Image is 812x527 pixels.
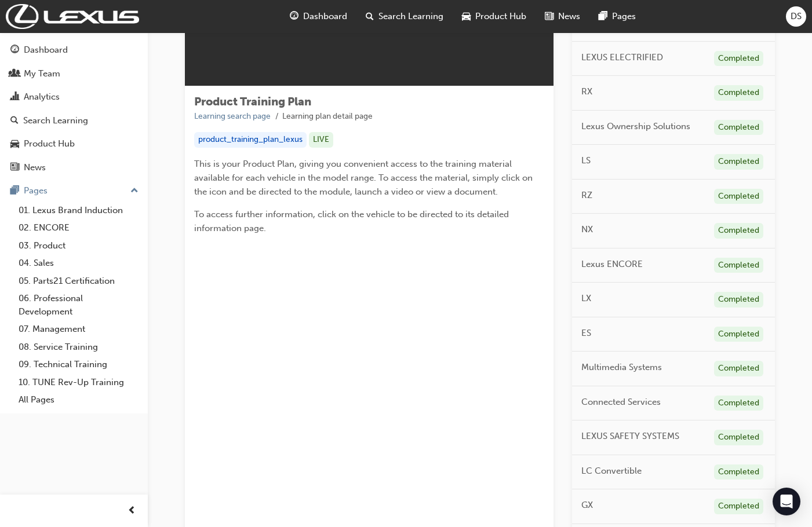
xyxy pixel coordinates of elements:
[714,189,763,204] div: Completed
[581,258,643,271] span: Lexus ENCORE
[194,111,271,121] a: Learning search page
[14,338,143,356] a: 08. Service Training
[24,137,75,151] div: Product Hub
[24,90,60,104] div: Analytics
[290,9,298,24] span: guage-icon
[581,499,593,512] span: GX
[536,5,589,28] a: news-iconNews
[714,120,763,136] div: Completed
[194,209,511,233] span: To access further information, click on the vehicle to be directed to its detailed information page.
[10,45,19,56] span: guage-icon
[128,504,136,518] span: prev-icon
[24,43,68,57] div: Dashboard
[589,5,645,28] a: pages-iconPages
[714,327,763,342] div: Completed
[14,219,143,237] a: 02. ENCORE
[10,186,19,196] span: pages-icon
[714,154,763,170] div: Completed
[5,157,143,178] a: News
[581,223,593,236] span: NX
[130,184,139,199] span: up-icon
[5,39,143,61] a: Dashboard
[581,85,592,98] span: RX
[14,254,143,272] a: 04. Sales
[14,272,143,290] a: 05. Parts21 Certification
[581,292,591,305] span: LX
[714,85,763,101] div: Completed
[194,132,307,148] div: product_training_plan_lexus
[14,202,143,219] a: 01. Lexus Brand Induction
[14,391,143,409] a: All Pages
[10,163,19,173] span: news-icon
[475,10,526,23] span: Product Hub
[714,361,763,376] div: Completed
[14,237,143,255] a: 03. Product
[5,133,143,155] a: Product Hub
[581,464,642,478] span: LC Convertible
[10,116,19,126] span: search-icon
[5,110,143,131] a: Search Learning
[303,10,347,23] span: Dashboard
[581,361,662,374] span: Multimedia Systems
[581,396,661,409] span: Connected Services
[5,63,143,85] a: My Team
[194,159,535,197] span: This is your Product Plan, giving you convenient access to the training material available for ea...
[714,464,763,480] div: Completed
[356,5,453,28] a: search-iconSearch Learning
[24,161,46,174] div: News
[14,290,143,320] a: 06. Professional Development
[24,67,60,80] div: My Team
[714,430,763,445] div: Completed
[462,9,471,24] span: car-icon
[581,51,663,64] span: LEXUS ELECTRIFIED
[714,51,763,67] div: Completed
[791,10,802,23] span: DS
[23,114,88,127] div: Search Learning
[366,9,374,24] span: search-icon
[14,356,143,374] a: 09. Technical Training
[282,110,373,123] li: Learning plan detail page
[194,95,311,108] span: Product Training Plan
[281,5,356,28] a: guage-iconDashboard
[545,9,554,24] span: news-icon
[581,189,592,202] span: RZ
[309,132,333,148] div: LIVE
[6,4,139,29] img: Trak
[581,154,591,167] span: LS
[14,374,143,391] a: 10. TUNE Rev-Up Training
[714,258,763,273] div: Completed
[10,139,19,149] span: car-icon
[10,69,19,79] span: people-icon
[612,10,636,23] span: Pages
[453,5,536,28] a: car-iconProduct Hub
[714,396,763,411] div: Completed
[24,184,48,197] div: Pages
[5,180,143,202] button: Pages
[558,10,580,23] span: News
[581,120,690,133] span: Lexus Ownership Solutions
[5,86,143,108] a: Analytics
[786,6,806,27] button: DS
[714,499,763,514] div: Completed
[773,488,800,515] div: Open Intercom Messenger
[599,9,607,24] span: pages-icon
[714,223,763,239] div: Completed
[14,320,143,338] a: 07. Management
[5,37,143,180] button: DashboardMy TeamAnalyticsSearch LearningProduct HubNews
[10,92,19,103] span: chart-icon
[581,430,679,443] span: LEXUS SAFETY SYSTEMS
[714,292,763,308] div: Completed
[581,327,591,340] span: ES
[378,10,443,23] span: Search Learning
